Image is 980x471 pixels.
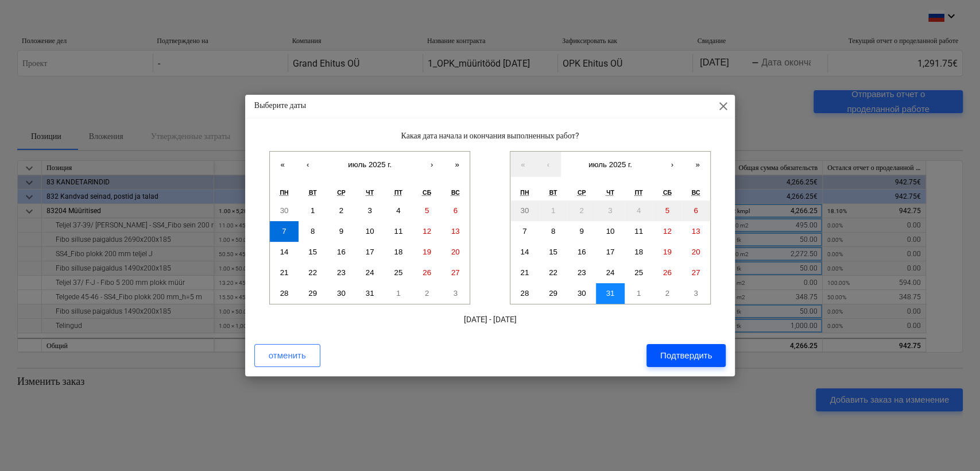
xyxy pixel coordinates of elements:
[539,262,568,283] button: 22 июля 2025 г.
[510,262,539,283] button: 21 июля 2025 г.
[366,189,374,196] abbr: четверг
[663,268,672,277] abbr: 26 июля 2025 г.
[441,221,470,242] button: 13 июля 2025 г.
[653,242,681,262] button: 19 июля 2025 г.
[567,221,596,242] button: 9 июля 2025 г.
[549,268,557,277] abbr: 22 июля 2025 г.
[451,189,460,196] abbr: воскресенье
[520,248,529,256] abbr: 14 июля 2025 г.
[685,152,710,177] button: »
[270,221,299,242] button: 7 июля 2025 г.
[348,160,392,169] span: июль 2025 г.
[413,200,441,221] button: 5 июля 2025 г.
[653,200,681,221] button: 5 июля 2025 г.
[309,189,317,196] abbr: вторник
[520,289,529,298] abbr: 28 июля 2025 г.
[451,248,460,256] abbr: 20 июля 2025 г.
[665,289,669,298] abbr: 2 августа 2025 г.
[596,242,625,262] button: 17 июля 2025 г.
[269,348,306,363] div: отменить
[413,283,441,304] button: 2 августа 2025 г.
[270,200,299,221] button: 30 июня 2025 г.
[282,227,286,235] abbr: 7 июля 2025 г.
[681,283,710,304] button: 3 августа 2025 г.
[337,268,346,277] abbr: 23 июля 2025 г.
[578,289,586,298] abbr: 30 июля 2025 г.
[551,227,555,235] abbr: 8 июля 2025 г.
[280,289,289,298] abbr: 28 июля 2025 г.
[520,206,529,215] abbr: 30 июня 2025 г.
[692,248,700,256] abbr: 20 июля 2025 г.
[660,152,685,177] button: ›
[692,268,700,277] abbr: 27 июля 2025 г.
[311,227,315,235] abbr: 8 июля 2025 г.
[367,206,371,215] abbr: 3 июля 2025 г.
[637,206,641,215] abbr: 4 июля 2025 г.
[384,242,413,262] button: 18 июля 2025 г.
[635,189,643,196] abbr: пятница
[394,248,402,256] abbr: 18 июля 2025 г.
[608,206,612,215] abbr: 3 июля 2025 г.
[606,268,614,277] abbr: 24 июля 2025 г.
[327,242,356,262] button: 16 июля 2025 г.
[254,314,726,326] p: [DATE] - [DATE]
[596,221,625,242] button: 10 июля 2025 г.
[394,189,402,196] abbr: пятница
[394,227,402,235] abbr: 11 июля 2025 г.
[320,152,419,177] button: июль 2025 г.
[337,189,346,196] abbr: среда
[384,221,413,242] button: 11 июля 2025 г.
[663,248,672,256] abbr: 19 июля 2025 г.
[536,152,561,177] button: ‹
[384,262,413,283] button: 25 июля 2025 г.
[419,152,444,177] button: ›
[625,221,653,242] button: 11 июля 2025 г.
[280,189,288,196] abbr: понедельник
[453,289,457,298] abbr: 3 августа 2025 г.
[588,160,632,169] span: июль 2025 г.
[692,189,700,196] abbr: воскресенье
[299,283,327,304] button: 29 июля 2025 г.
[355,200,384,221] button: 3 июля 2025 г.
[694,289,698,298] abbr: 3 августа 2025 г.
[299,221,327,242] button: 8 июля 2025 г.
[567,283,596,304] button: 30 июля 2025 г.
[444,152,470,177] button: »
[423,227,431,235] abbr: 12 июля 2025 г.
[339,206,343,215] abbr: 2 июля 2025 г.
[254,99,306,111] p: Выберите даты
[606,289,614,298] abbr: 31 июля 2025 г.
[510,221,539,242] button: 7 июля 2025 г.
[606,248,614,256] abbr: 17 июля 2025 г.
[423,189,431,196] abbr: суббота
[625,242,653,262] button: 18 июля 2025 г.
[299,262,327,283] button: 22 июля 2025 г.
[270,262,299,283] button: 21 июля 2025 г.
[366,227,374,235] abbr: 10 июля 2025 г.
[653,221,681,242] button: 12 июля 2025 г.
[308,268,317,277] abbr: 22 июля 2025 г.
[453,206,457,215] abbr: 6 июля 2025 г.
[567,262,596,283] button: 23 июля 2025 г.
[596,262,625,283] button: 24 июля 2025 г.
[413,221,441,242] button: 12 июля 2025 г.
[295,152,320,177] button: ‹
[716,99,730,113] span: close
[539,283,568,304] button: 29 июля 2025 г.
[337,248,346,256] abbr: 16 июля 2025 г.
[384,283,413,304] button: 1 августа 2025 г.
[510,200,539,221] button: 30 июня 2025 г.
[653,283,681,304] button: 2 августа 2025 г.
[522,227,526,235] abbr: 7 июля 2025 г.
[308,289,317,298] abbr: 29 июля 2025 г.
[413,262,441,283] button: 26 июля 2025 г.
[681,200,710,221] button: 6 июля 2025 г.
[634,248,643,256] abbr: 18 июля 2025 г.
[578,248,586,256] abbr: 16 июля 2025 г.
[425,206,429,215] abbr: 5 июля 2025 г.
[396,289,400,298] abbr: 1 августа 2025 г.
[280,248,289,256] abbr: 14 июля 2025 г.
[280,268,289,277] abbr: 21 июля 2025 г.
[539,221,568,242] button: 8 июля 2025 г.
[634,227,643,235] abbr: 11 июля 2025 г.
